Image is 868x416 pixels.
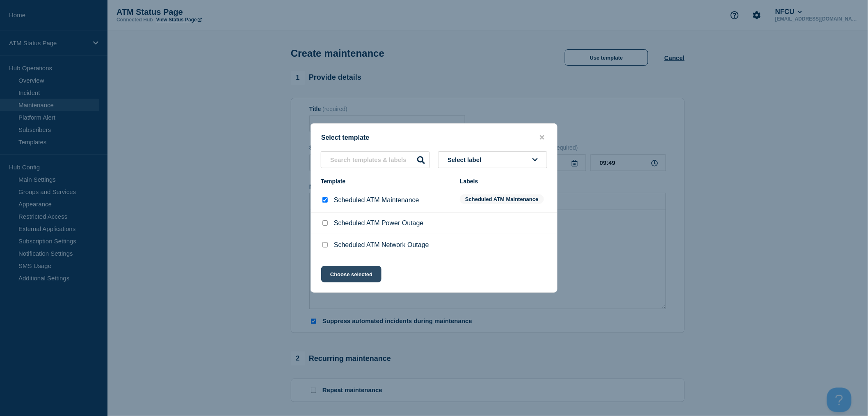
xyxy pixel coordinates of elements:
[448,156,485,163] span: Select label
[334,220,424,227] p: Scheduled ATM Power Outage
[334,196,419,204] p: Scheduled ATM Maintenance
[311,134,557,141] div: Select template
[321,266,381,282] button: Choose selected
[322,197,328,203] input: Scheduled ATM Maintenance checkbox
[321,151,430,168] input: Search templates & labels
[460,178,547,185] div: Labels
[537,134,547,141] button: close button
[322,220,328,226] input: Scheduled ATM Power Outage checkbox
[438,151,547,168] button: Select label
[334,241,429,249] p: Scheduled ATM Network Outage
[322,242,328,247] input: Scheduled ATM Network Outage checkbox
[460,194,544,204] span: Scheduled ATM Maintenance
[321,178,452,185] div: Template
